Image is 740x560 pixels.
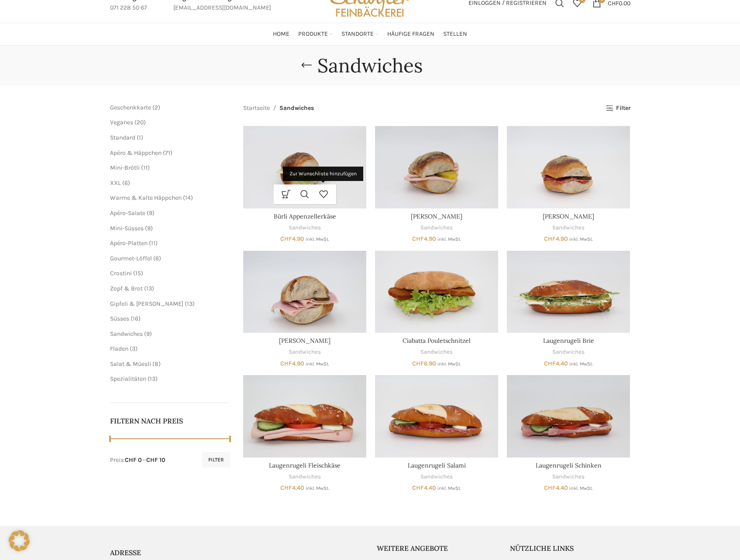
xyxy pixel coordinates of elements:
[544,235,568,242] bdi: 4.90
[411,212,462,220] a: [PERSON_NAME]
[403,337,471,345] a: Ciabatta Pouletschnitzel
[280,360,292,367] span: CHF
[420,473,453,481] a: Sandwiches
[243,103,314,113] nav: Breadcrumb
[125,456,142,464] span: CHF 0
[146,330,150,338] span: 9
[110,375,146,382] a: Spezialitäten
[243,375,366,457] a: Laugenrugeli Fleischkäse
[341,25,379,43] a: Standorte
[289,473,321,481] a: Sandwiches
[243,103,270,113] a: Startseite
[544,484,556,492] span: CHF
[146,456,165,464] span: CHF 10
[569,485,593,491] small: inkl. MwSt.
[552,348,585,356] a: Sandwiches
[569,236,593,242] small: inkl. MwSt.
[110,225,144,232] a: Mini-Süsses
[412,360,436,367] bdi: 6.90
[375,126,498,208] a: Bürli Fleischkäse
[187,300,193,307] span: 13
[110,134,135,141] a: Standard
[149,209,152,217] span: 9
[296,57,317,74] a: Go back
[277,184,296,204] a: In den Warenkorb legen: „Bürli Appenzellerkäse“
[273,30,289,38] span: Home
[132,345,135,352] span: 3
[536,461,602,469] a: Laugenrugeli Schinken
[387,25,434,43] a: Häufige Fragen
[420,224,453,232] a: Sandwiches
[606,105,630,112] a: Filter
[110,164,140,171] span: Mini-Brötli
[110,179,121,187] a: XXL
[280,484,304,492] bdi: 4.40
[110,300,183,307] a: Gipfeli & [PERSON_NAME]
[110,119,133,126] span: Veganes
[412,235,424,242] span: CHF
[279,103,314,113] span: Sandwiches
[443,30,467,38] span: Stellen
[146,285,152,292] span: 13
[147,225,151,232] span: 9
[289,224,321,232] a: Sandwiches
[274,212,336,220] a: Bürli Appenzellerkäse
[412,484,436,492] bdi: 4.40
[296,184,314,204] a: Schnellansicht
[552,473,585,481] a: Sandwiches
[544,360,556,367] span: CHF
[280,360,304,367] bdi: 4.90
[110,330,143,338] span: Sandwiches
[420,348,453,356] a: Sandwiches
[243,251,366,333] a: Bürli Schinken
[375,251,498,333] a: Ciabatta Pouletschnitzel
[289,348,321,356] a: Sandwiches
[544,360,568,367] bdi: 4.40
[280,484,292,492] span: CHF
[544,235,556,242] span: CHF
[298,25,333,43] a: Produkte
[155,255,159,262] span: 6
[273,25,289,43] a: Home
[544,484,568,492] bdi: 4.40
[110,416,231,426] h5: Filtern nach Preis
[408,461,466,469] a: Laugenrugeli Salami
[279,337,330,345] a: [PERSON_NAME]
[137,119,144,126] span: 20
[165,149,170,157] span: 71
[110,360,151,368] a: Salat & Müesli
[110,194,182,201] a: Warme & Kalte Häppchen
[124,179,128,187] span: 6
[110,239,148,247] a: Apéro-Platten
[552,224,585,232] a: Sandwiches
[306,485,329,491] small: inkl. MwSt.
[155,360,158,368] span: 8
[341,30,374,38] span: Standorte
[110,285,143,292] a: Zopf & Brot
[507,126,630,208] a: Bürli Salami
[110,315,129,322] a: Süsses
[139,134,141,141] span: 1
[412,484,424,492] span: CHF
[133,315,138,322] span: 16
[110,345,128,352] a: Fladen
[110,209,145,217] a: Apéro-Salate
[507,251,630,333] a: Laugenrugeli Brie
[507,375,630,457] a: Laugenrugeli Schinken
[185,194,191,201] span: 14
[443,25,467,43] a: Stellen
[110,149,162,157] span: Apéro & Häppchen
[377,543,497,553] h5: Weitere Angebote
[243,126,366,208] a: Bürli Appenzellerkäse
[110,104,151,111] a: Geschenkkarte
